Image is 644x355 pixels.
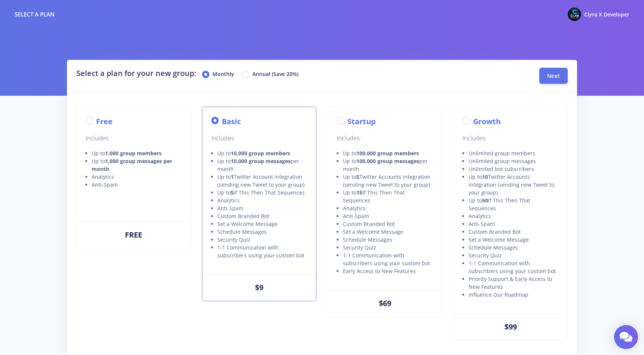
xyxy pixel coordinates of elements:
[255,282,263,293] span: $9
[482,173,488,180] strong: 10
[86,133,181,143] p: Includes:
[568,7,581,21] img: @ClyraXdev Photo
[482,197,488,204] strong: 50
[469,173,558,196] li: Up to Twitter Accounts integration (sending new Tweet to your group)
[547,72,560,79] span: Next
[343,157,433,173] li: Up to per month
[356,157,419,165] strong: 100,000 group messages
[92,173,181,181] li: Analytics
[337,133,433,143] p: Includes:
[231,173,234,180] strong: 1
[505,322,517,332] span: $99
[92,149,181,157] li: Up to
[469,291,558,299] li: Influence Our Roadmap
[469,157,558,165] li: Unlimited group messages
[231,150,290,157] strong: 10,000 group members
[562,6,629,22] a: @ClyraXdev Photo Clyra X Developer
[125,230,142,240] span: FREE
[92,181,181,189] li: Anti-Spam
[217,157,307,173] li: Up to per month
[469,259,558,275] li: 1-1 Communication with subscribers using your custom bot
[469,220,558,228] li: Anti-Spam
[343,244,433,251] li: Security Quiz
[212,70,234,79] label: Monthly
[347,116,376,127] label: Startup
[217,212,307,220] li: Custom Branded Bot
[231,189,234,196] strong: 5
[222,116,241,127] label: Basic
[463,133,558,143] p: Includes:
[92,157,181,173] li: Up to
[217,228,307,236] li: Schedule Messages
[217,196,307,204] li: Analytics
[252,70,298,79] label: Annual (Save 20%)
[343,228,433,236] li: Set a Welcome Message
[469,196,558,212] li: Up to If This Then That Sequences
[217,220,307,228] li: Set a Welcome Message
[356,150,419,157] strong: 100,000 group members
[231,157,291,165] strong: 10,000 group messages
[76,68,526,79] h2: Select a plan for your new group:
[469,251,558,259] li: Security Quiz
[96,116,113,127] label: Free
[539,68,568,84] button: Next
[343,220,433,228] li: Custom Branded Bot
[379,298,391,308] span: $69
[217,149,307,157] li: Up to
[473,116,501,127] label: Growth
[469,244,558,251] li: Schedule Messages
[343,173,433,189] li: Up to Twitter Accounts integration (sending new Tweet to your group)
[343,204,433,212] li: Analytics
[217,244,307,259] li: 1-1 Communication with subscribers using your custom bot
[217,236,307,244] li: Security Quiz
[217,189,307,196] li: Up to If This Then That Sequences
[584,11,629,18] span: Clyra X Developer
[211,133,307,143] p: Includes:
[15,10,55,19] div: Select a plan
[92,157,172,172] strong: 1,000 group messages per month
[105,150,162,157] strong: 1,000 group members
[356,189,362,196] strong: 15
[469,275,558,291] li: Priority Support & Early Access to New Features
[217,204,307,212] li: Anti-Spam
[469,149,558,157] li: Unlimited group members
[343,267,433,275] li: Early Access to New Features
[343,236,433,244] li: Schedule Messages
[469,165,558,173] li: Unlimited bot subscribers
[469,212,558,220] li: Analytics
[217,173,307,189] li: Up to Twitter Account integration (sending new Tweet to your group)
[469,236,558,244] li: Set a Welcome Message
[343,189,433,204] li: Up to If This Then That Sequences
[343,251,433,267] li: 1-1 Communication with subscribers using your custom bot
[356,173,359,180] strong: 5
[469,228,558,236] li: Custom Branded Bot
[343,212,433,220] li: Anti-Spam
[343,149,433,157] li: Up to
